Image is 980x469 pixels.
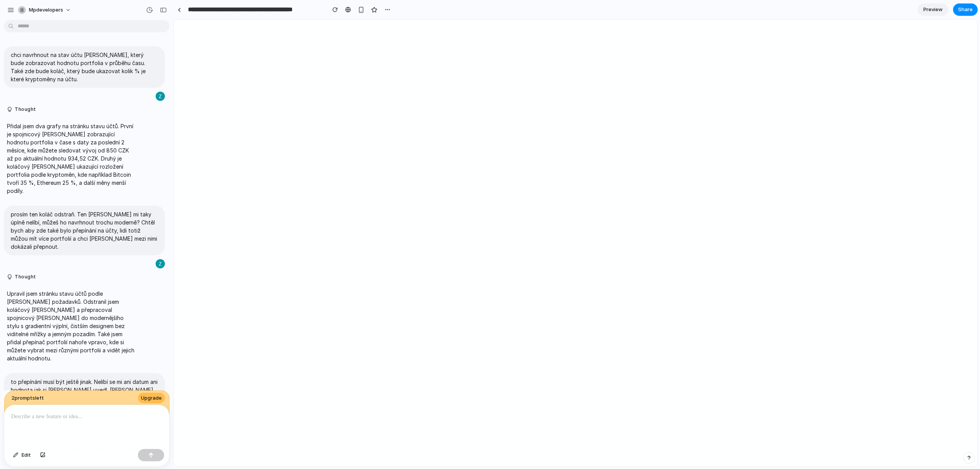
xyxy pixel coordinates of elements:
button: Upgrade [138,393,165,404]
span: Upgrade [141,394,162,402]
span: 2 prompt s left [12,394,44,402]
button: Share [953,3,978,16]
p: Přidal jsem dva grafy na stránku stavu účtů. První je spojnicový [PERSON_NAME] zobrazující hodnot... [7,122,136,195]
span: mpdevelopers [29,6,63,14]
p: Upravil jsem stránku stavu účtů podle [PERSON_NAME] požadavků. Odstranil jsem koláčový [PERSON_NA... [7,290,136,362]
button: mpdevelopers [15,4,75,16]
p: prosím ten koláč odstraň. Ten [PERSON_NAME] mi taky úplně nelíbí, můžeš ho navrhnout trochu moder... [11,210,158,251]
button: Edit [9,449,35,461]
span: Edit [22,451,31,459]
span: Share [958,6,973,13]
span: Preview [923,6,943,13]
a: Preview [918,3,948,16]
p: chci navrhnout na stav účtu [PERSON_NAME], který bude zobrazovat hodnotu portfolia v průběhu času... [11,51,158,83]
